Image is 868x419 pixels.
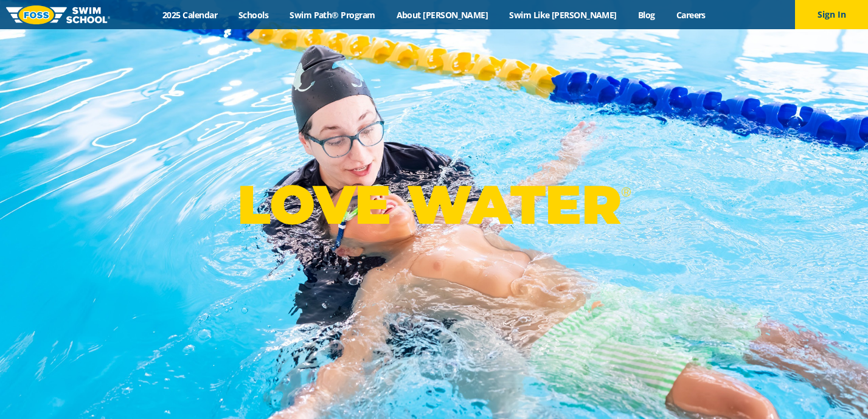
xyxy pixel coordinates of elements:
a: About [PERSON_NAME] [386,9,499,21]
a: Careers [665,9,716,21]
sup: ® [621,184,631,199]
p: LOVE WATER [237,172,631,237]
img: FOSS Swim School Logo [6,5,110,24]
a: Swim Like [PERSON_NAME] [499,9,628,21]
a: Swim Path® Program [279,9,386,21]
a: Blog [627,9,665,21]
a: Schools [228,9,279,21]
a: 2025 Calendar [152,9,228,21]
